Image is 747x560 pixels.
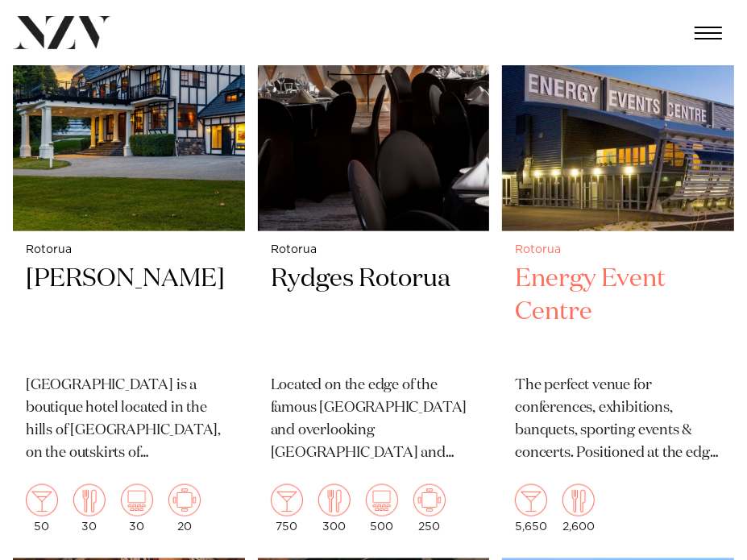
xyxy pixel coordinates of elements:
small: Rotorua [271,244,477,256]
p: Located on the edge of the famous [GEOGRAPHIC_DATA] and overlooking [GEOGRAPHIC_DATA] and [GEOGRA... [271,375,477,465]
div: 250 [413,484,446,533]
p: [GEOGRAPHIC_DATA] is a boutique hotel located in the hills of [GEOGRAPHIC_DATA], on the outskirts... [26,375,232,465]
small: Rotorua [26,244,232,256]
div: 5,650 [515,484,547,533]
img: dining.png [318,484,351,516]
div: 30 [121,484,153,533]
img: cocktail.png [26,484,58,516]
img: dining.png [562,484,595,516]
div: 300 [318,484,351,533]
div: 50 [26,484,58,533]
img: dining.png [73,484,106,516]
div: 2,600 [562,484,595,533]
img: meeting.png [413,484,446,516]
img: meeting.png [168,484,201,516]
small: Rotorua [515,244,721,256]
img: nzv-logo.png [13,16,111,49]
p: The perfect venue for conferences, exhibitions, banquets, sporting events & concerts. Positioned ... [515,375,721,465]
h2: Energy Event Centre [515,263,721,362]
img: cocktail.png [515,484,547,516]
h2: Rydges Rotorua [271,263,477,362]
img: theatre.png [366,484,398,516]
div: 20 [168,484,201,533]
div: 30 [73,484,106,533]
img: theatre.png [121,484,153,516]
div: 750 [271,484,303,533]
div: 500 [366,484,398,533]
img: cocktail.png [271,484,303,516]
h2: [PERSON_NAME] [26,263,232,362]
